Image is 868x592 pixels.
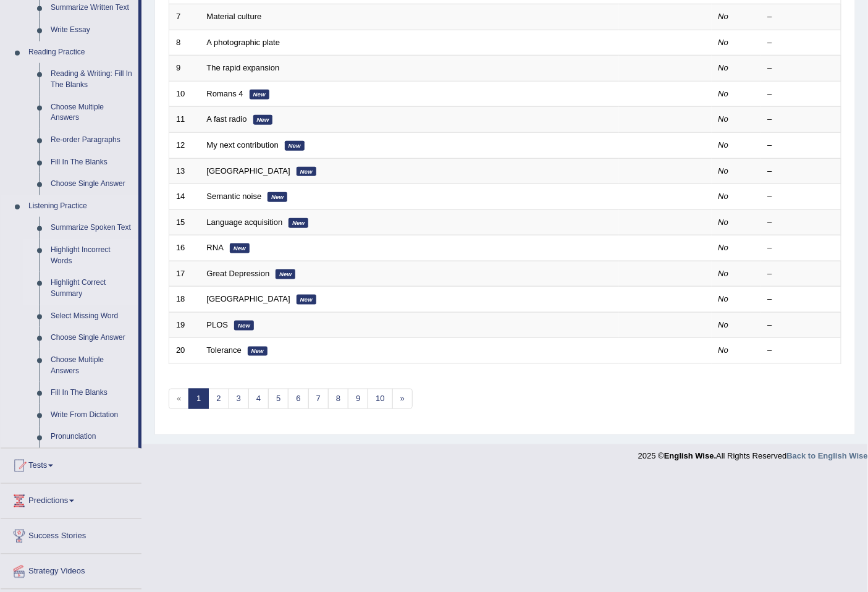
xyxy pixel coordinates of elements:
[207,218,283,227] a: Language acquisition
[188,389,209,409] a: 1
[768,345,835,357] div: –
[638,444,868,462] div: 2025 © All Rights Reserved
[207,166,290,175] a: [GEOGRAPHIC_DATA]
[248,347,268,357] em: New
[718,218,729,227] em: No
[207,12,262,21] a: Material culture
[1,449,141,480] a: Tests
[169,338,200,364] td: 20
[268,389,289,409] a: 5
[207,320,229,329] a: PLOS
[169,107,200,133] td: 11
[718,38,729,47] em: No
[207,345,242,355] a: Tolerance
[169,81,200,107] td: 10
[718,63,729,72] em: No
[45,151,138,174] a: Fill In The Blanks
[368,389,392,409] a: 10
[45,239,138,272] a: Highlight Incorrect Words
[45,404,138,426] a: Write From Dictation
[253,115,273,125] em: New
[768,191,835,203] div: –
[328,389,348,409] a: 8
[718,294,729,303] em: No
[308,389,329,409] a: 7
[207,114,247,124] a: A fast radio
[248,389,269,409] a: 4
[45,327,138,349] a: Choose Single Answer
[718,114,729,124] em: No
[207,89,243,98] a: Romans 4
[207,269,270,278] a: Great Depression
[289,218,308,228] em: New
[276,269,295,279] em: New
[718,192,729,201] em: No
[207,38,280,47] a: A photographic plate
[1,554,141,585] a: Strategy Videos
[169,184,200,210] td: 14
[45,217,138,239] a: Summarize Spoken Text
[718,269,729,278] em: No
[23,195,138,218] a: Listening Practice
[230,243,250,253] em: New
[45,173,138,195] a: Choose Single Answer
[45,305,138,328] a: Select Missing Word
[768,140,835,151] div: –
[169,235,200,261] td: 16
[768,88,835,100] div: –
[768,62,835,74] div: –
[718,89,729,98] em: No
[1,484,141,515] a: Predictions
[169,312,200,338] td: 19
[45,19,138,41] a: Write Essay
[169,30,200,56] td: 8
[718,166,729,175] em: No
[45,96,138,129] a: Choose Multiple Answers
[768,294,835,305] div: –
[718,12,729,21] em: No
[207,294,290,303] a: [GEOGRAPHIC_DATA]
[207,243,224,252] a: RNA
[718,320,729,329] em: No
[768,319,835,331] div: –
[297,167,316,177] em: New
[392,389,413,409] a: »
[207,192,262,201] a: Semantic noise
[45,272,138,305] a: Highlight Correct Summary
[285,141,305,151] em: New
[768,11,835,23] div: –
[768,114,835,125] div: –
[718,243,729,252] em: No
[23,41,138,64] a: Reading Practice
[45,426,138,449] a: Pronunciation
[268,192,287,202] em: New
[1,519,141,550] a: Success Stories
[664,452,716,461] strong: English Wise.
[208,389,229,409] a: 2
[169,132,200,158] td: 12
[207,63,280,72] a: The rapid expansion
[234,321,254,331] em: New
[768,217,835,229] div: –
[787,452,868,461] a: Back to English Wise
[718,345,729,355] em: No
[207,140,279,150] a: My next contribution
[768,268,835,280] div: –
[768,166,835,177] div: –
[169,56,200,82] td: 9
[169,158,200,184] td: 13
[768,37,835,49] div: –
[169,261,200,287] td: 17
[169,389,189,409] span: «
[250,90,269,99] em: New
[169,4,200,30] td: 7
[45,129,138,151] a: Re-order Paragraphs
[169,287,200,313] td: 18
[45,349,138,382] a: Choose Multiple Answers
[229,389,249,409] a: 3
[348,389,368,409] a: 9
[288,389,308,409] a: 6
[169,209,200,235] td: 15
[718,140,729,150] em: No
